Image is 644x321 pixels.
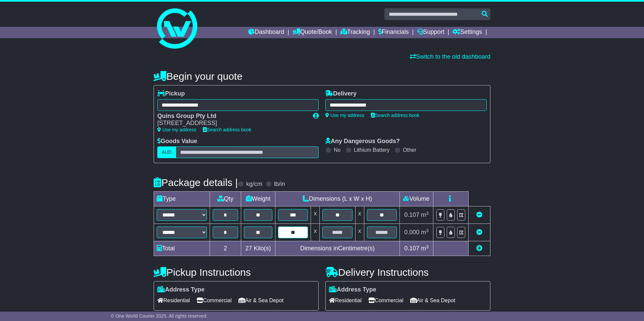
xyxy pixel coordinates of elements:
[154,241,210,256] td: Total
[426,211,429,216] sup: 3
[275,192,400,206] td: Dimensions (L x W x H)
[311,206,320,224] td: x
[325,267,490,278] h4: Delivery Instructions
[368,295,403,306] span: Commercial
[274,181,285,188] label: lb/in
[154,192,210,206] td: Type
[421,229,429,236] span: m
[340,27,370,38] a: Tracking
[426,244,429,249] sup: 3
[404,211,419,218] span: 0.107
[421,245,429,252] span: m
[476,211,482,218] a: Remove this item
[210,192,241,206] td: Qty
[378,27,409,38] a: Financials
[157,146,176,158] label: AUD
[203,127,251,132] a: Search address book
[245,245,252,252] span: 27
[426,228,429,233] sup: 3
[329,295,362,306] span: Residential
[111,313,208,319] span: © One World Courier 2025. All rights reserved.
[476,229,482,236] a: Remove this item
[241,241,275,256] td: Kilo(s)
[325,138,400,145] label: Any Dangerous Goods?
[334,147,340,153] label: No
[371,113,419,118] a: Search address book
[404,229,419,236] span: 0.000
[410,295,455,306] span: Air & Sea Depot
[210,241,241,256] td: 2
[410,53,490,60] a: Switch to the old dashboard
[311,224,320,241] td: x
[325,90,357,98] label: Delivery
[197,295,231,306] span: Commercial
[157,113,306,120] div: Quins Group Pty Ltd
[403,147,416,153] label: Other
[452,27,482,38] a: Settings
[157,138,197,145] label: Goods Value
[292,27,332,38] a: Quote/Book
[238,295,284,306] span: Air & Sea Depot
[154,177,238,188] h4: Package details |
[421,211,429,218] span: m
[241,192,275,206] td: Weight
[248,27,284,38] a: Dashboard
[355,224,364,241] td: x
[246,181,262,188] label: kg/cm
[354,147,390,153] label: Lithium Battery
[157,90,185,98] label: Pickup
[157,127,196,132] a: Use my address
[154,267,319,278] h4: Pickup Instructions
[275,241,400,256] td: Dimensions in Centimetre(s)
[476,245,482,252] a: Add new item
[404,245,419,252] span: 0.107
[157,295,190,306] span: Residential
[325,113,364,118] a: Use my address
[355,206,364,224] td: x
[417,27,444,38] a: Support
[154,71,490,82] h4: Begin your quote
[157,286,205,294] label: Address Type
[399,192,433,206] td: Volume
[329,286,376,294] label: Address Type
[157,120,306,127] div: [STREET_ADDRESS]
